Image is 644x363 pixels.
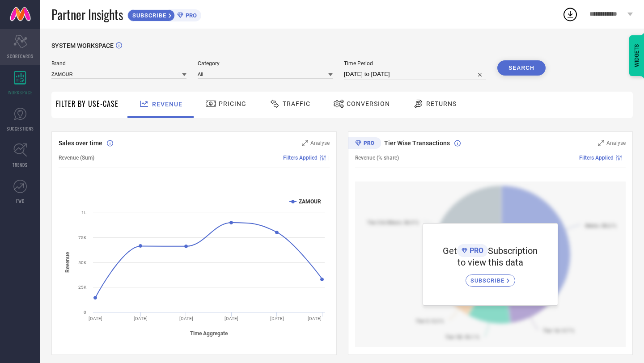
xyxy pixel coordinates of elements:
[183,12,197,19] span: PRO
[78,235,87,240] text: 75K
[299,198,321,205] text: ZAMOUR
[84,310,86,315] text: 0
[51,60,186,67] span: Brand
[310,140,330,146] span: Analyse
[328,155,330,161] span: |
[64,251,71,272] tspan: Revenue
[51,42,114,49] span: SYSTEM WORKSPACE
[127,7,201,21] a: SUBSCRIBEPRO
[384,139,450,147] span: Tier Wise Transactions
[198,60,333,67] span: Category
[59,155,94,161] span: Revenue (Sum)
[497,60,546,76] button: Search
[488,245,538,256] span: Subscription
[562,6,578,22] div: Open download list
[348,137,381,151] div: Premium
[606,140,626,146] span: Analyse
[283,100,310,107] span: Traffic
[466,268,515,287] a: SUBSCRIBE
[59,139,102,147] span: Sales over time
[624,155,626,161] span: |
[56,98,119,109] span: Filter By Use-Case
[13,161,28,168] span: TRENDS
[458,257,523,268] span: to view this data
[470,277,507,284] span: SUBSCRIBE
[579,155,614,161] span: Filters Applied
[7,53,34,59] span: SCORECARDS
[355,155,399,161] span: Revenue (% share)
[89,316,102,321] text: [DATE]
[51,5,123,24] span: Partner Insights
[344,60,486,67] span: Time Period
[152,101,182,108] span: Revenue
[302,140,308,146] svg: Zoom
[308,316,322,321] text: [DATE]
[467,246,483,255] span: PRO
[190,330,228,337] tspan: Time Aggregate
[219,100,246,107] span: Pricing
[598,140,604,146] svg: Zoom
[347,100,390,107] span: Conversion
[81,210,87,215] text: 1L
[225,316,238,321] text: [DATE]
[443,245,457,256] span: Get
[426,100,457,107] span: Returns
[78,285,87,290] text: 25K
[344,69,486,80] input: Select time period
[283,155,318,161] span: Filters Applied
[8,89,33,96] span: WORKSPACE
[78,260,87,265] text: 50K
[134,316,148,321] text: [DATE]
[7,125,34,132] span: SUGGESTIONS
[270,316,284,321] text: [DATE]
[16,198,25,204] span: FWD
[179,316,193,321] text: [DATE]
[128,12,169,19] span: SUBSCRIBE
